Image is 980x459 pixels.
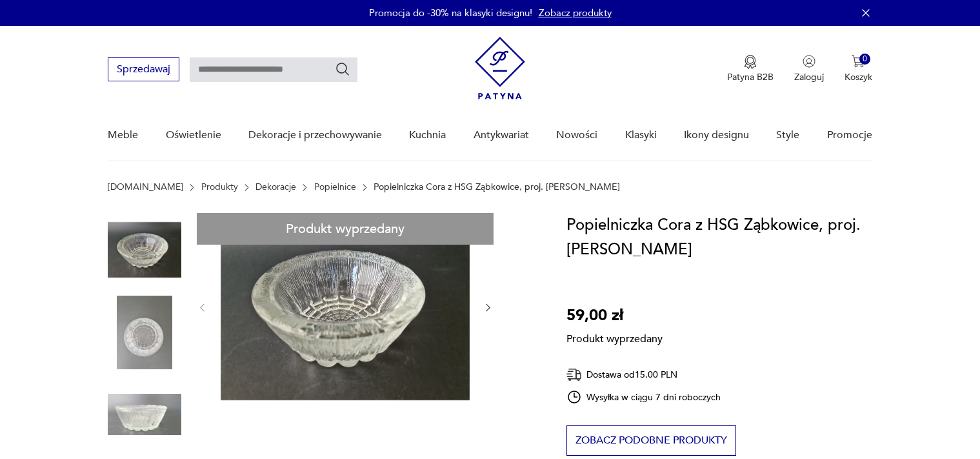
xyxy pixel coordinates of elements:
p: Popielniczka Cora z HSG Ząbkowice, proj. [PERSON_NAME] [374,182,620,192]
a: Ikony designu [684,110,749,160]
img: Patyna - sklep z meblami i dekoracjami vintage [475,37,525,99]
a: Ikona medaluPatyna B2B [727,55,774,83]
button: Zobacz podobne produkty [566,425,736,456]
div: Wysyłka w ciągu 7 dni roboczych [566,389,721,405]
img: Ikona dostawy [566,367,582,383]
a: Produkty [201,182,238,192]
p: Koszyk [845,71,872,83]
button: Sprzedawaj [108,57,179,81]
a: Dekoracje i przechowywanie [248,110,382,160]
a: [DOMAIN_NAME] [108,182,183,192]
a: Oświetlenie [166,110,221,160]
button: Patyna B2B [727,55,774,83]
div: Dostawa od 15,00 PLN [566,367,721,383]
a: Dekoracje [255,182,296,192]
button: Szukaj [335,61,350,77]
h1: Popielniczka Cora z HSG Ząbkowice, proj. [PERSON_NAME] [566,213,872,262]
p: Produkt wyprzedany [566,328,663,346]
div: 0 [859,54,870,65]
p: 59,00 zł [566,303,663,328]
a: Popielnice [314,182,356,192]
img: Ikonka użytkownika [803,55,815,68]
a: Kuchnia [409,110,446,160]
p: Zaloguj [794,71,824,83]
a: Style [776,110,799,160]
p: Promocja do -30% na klasyki designu! [369,6,532,19]
p: Patyna B2B [727,71,774,83]
a: Promocje [827,110,872,160]
a: Zobacz produkty [539,6,612,19]
img: Ikona koszyka [852,55,865,68]
button: Zaloguj [794,55,824,83]
a: Antykwariat [474,110,529,160]
a: Sprzedawaj [108,66,179,75]
a: Meble [108,110,138,160]
a: Klasyki [625,110,657,160]
a: Nowości [556,110,597,160]
button: 0Koszyk [845,55,872,83]
img: Ikona medalu [744,55,757,69]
